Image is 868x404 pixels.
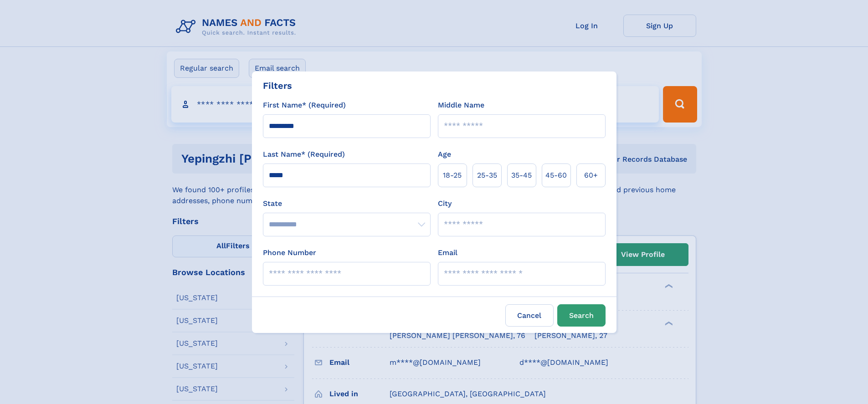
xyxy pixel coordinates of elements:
span: 35‑45 [511,170,532,181]
label: First Name* (Required) [263,100,346,111]
span: 45‑60 [545,170,567,181]
label: Email [438,247,457,258]
span: 18‑25 [443,170,462,181]
button: Search [557,304,606,327]
label: Cancel [505,304,554,327]
label: City [438,198,452,209]
label: Last Name* (Required) [263,149,345,160]
span: 25‑35 [477,170,497,181]
span: 60+ [584,170,598,181]
label: Middle Name [438,100,484,111]
label: State [263,198,431,209]
div: Filters [263,79,292,92]
label: Age [438,149,451,160]
label: Phone Number [263,247,316,258]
